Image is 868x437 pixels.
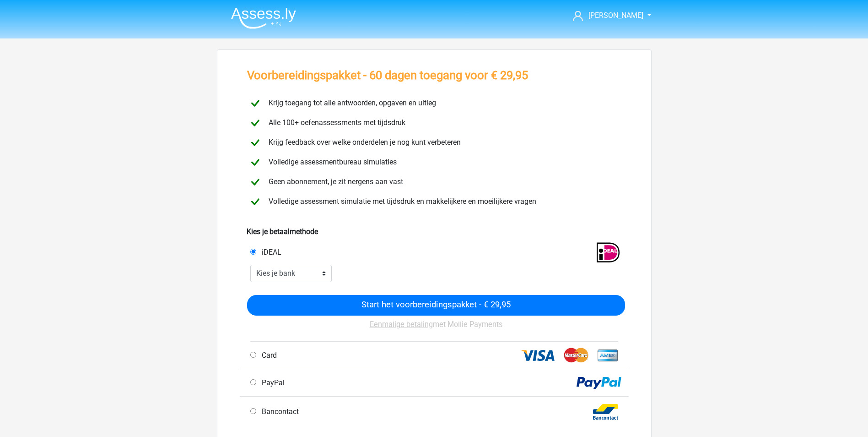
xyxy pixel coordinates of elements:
span: Volledige assessmentbureau simulaties [265,158,397,166]
h3: Voorbereidingspakket - 60 dagen toegang voor € 29,95 [247,68,528,82]
a: [PERSON_NAME] [569,10,644,21]
span: Bancontact [258,407,299,416]
img: checkmark [247,154,263,170]
img: checkmark [247,194,263,210]
input: Start het voorbereidingspakket - € 29,95 [247,295,625,316]
span: Krijg toegang tot alle antwoorden, opgaven en uitleg [265,98,436,107]
img: Assessly [231,7,296,29]
img: checkmark [247,174,263,190]
img: checkmark [247,115,263,131]
span: Krijg feedback over welke onderdelen je nog kunt verbeteren [265,138,461,147]
span: Volledige assessment simulatie met tijdsdruk en makkelijkere en moeilijkere vragen [265,197,536,206]
span: [PERSON_NAME] [588,11,643,20]
u: Eenmalige betaling [370,320,433,329]
img: checkmark [247,135,263,151]
span: Geen abonnement, je zit nergens aan vast [265,177,403,186]
span: PayPal [258,378,285,387]
span: Card [258,351,277,360]
img: checkmark [247,95,263,111]
b: Kies je betaalmethode [247,227,318,236]
div: met Mollie Payments [247,316,625,341]
span: iDEAL [258,248,281,257]
span: Alle 100+ oefenassessments met tijdsdruk [265,118,405,127]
